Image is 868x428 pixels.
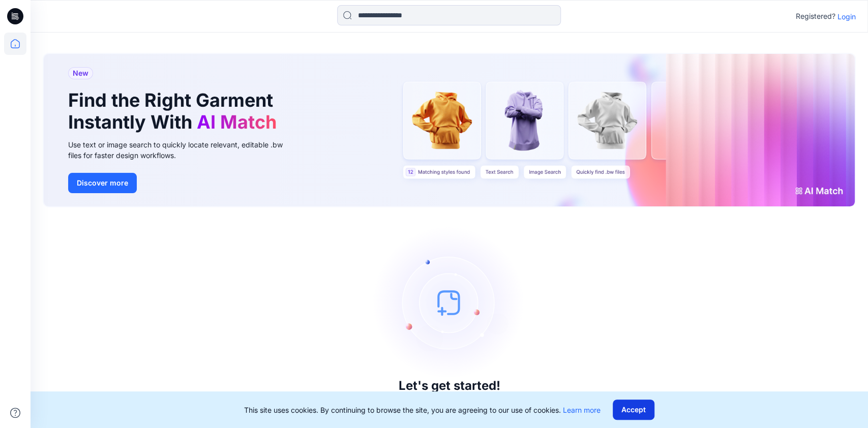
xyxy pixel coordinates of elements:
div: Use text or image search to quickly locate relevant, editable .bw files for faster design workflows. [68,139,297,161]
p: Login [837,11,856,22]
span: AI Match [197,111,277,133]
p: This site uses cookies. By continuing to browse the site, you are agreeing to our use of cookies. [244,405,601,415]
button: Accept [613,400,654,420]
h1: Find the Right Garment Instantly With [68,89,282,133]
img: empty-state-image.svg [373,226,526,379]
a: Learn more [563,406,601,414]
button: Discover more [68,173,137,193]
h3: Let's get started! [399,379,500,393]
p: Registered? [796,10,835,22]
span: New [73,67,88,79]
